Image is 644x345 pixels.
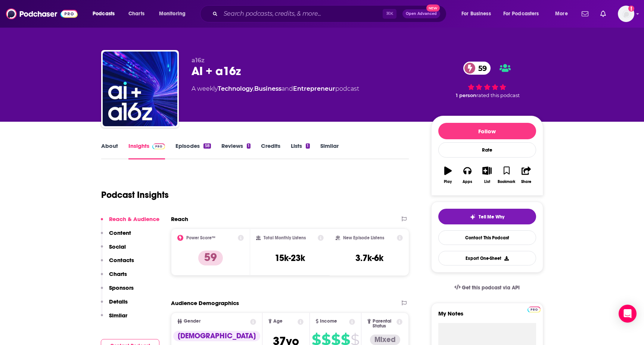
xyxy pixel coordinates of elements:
span: For Business [461,9,491,19]
img: Podchaser Pro [528,307,541,313]
div: Open Intercom Messenger [619,305,637,323]
button: Share [516,162,536,189]
div: [DEMOGRAPHIC_DATA] [173,331,260,341]
p: Charts [109,270,127,277]
span: a16z [192,57,205,64]
span: Tell Me Why [479,214,504,220]
a: Credits [261,142,280,159]
a: Pro website [528,305,541,313]
button: open menu [87,8,124,20]
img: tell me why sparkle [470,214,476,220]
div: List [484,180,490,184]
img: AI + a16z [103,52,177,126]
button: open menu [154,8,195,20]
a: Business [254,85,281,92]
span: Charts [128,9,144,19]
a: Lists1 [291,142,309,159]
div: 59 1 personrated this podcast [431,57,543,103]
a: Show notifications dropdown [597,7,609,20]
button: Apps [458,162,477,189]
a: Charts [124,8,149,20]
h2: New Episode Listens [343,235,384,240]
h2: Reach [171,215,188,223]
h1: Podcast Insights [101,189,169,201]
div: Play [444,180,452,184]
input: Search podcasts, credits, & more... [221,8,383,20]
button: Sponsors [101,284,134,298]
a: Episodes58 [175,142,211,159]
button: Show profile menu [618,6,634,22]
div: Share [521,180,531,184]
h3: 3.7k-6k [355,252,383,264]
a: Show notifications dropdown [579,7,591,20]
span: and [281,85,293,92]
span: Parental Status [373,319,395,329]
div: Rate [438,142,536,158]
div: 1 [306,143,309,149]
span: Open Advanced [406,12,437,16]
span: For Podcasters [503,9,539,19]
p: Contacts [109,257,134,264]
button: Export One-Sheet [438,251,536,265]
h2: Audience Demographics [171,299,239,307]
div: Mixed [370,335,400,345]
a: About [101,142,118,159]
p: Reach & Audience [109,215,159,223]
button: Details [101,298,128,312]
a: Similar [320,142,339,159]
span: 59 [471,62,491,75]
a: Contact This Podcast [438,230,536,245]
button: Similar [101,312,127,326]
div: 1 [247,143,251,149]
p: Content [109,229,131,236]
span: ⌘ K [383,9,396,19]
button: Open AdvancedNew [402,9,440,18]
button: open menu [550,8,577,20]
button: Play [438,162,458,189]
h2: Power Score™ [186,235,215,240]
img: Podchaser Pro [152,143,165,149]
a: Reviews1 [221,142,251,159]
span: Age [273,319,283,324]
a: Get this podcast via API [448,279,526,297]
h2: Total Monthly Listens [264,235,306,240]
div: A weekly podcast [192,84,359,93]
label: My Notes [438,310,536,323]
button: Follow [438,123,536,139]
div: Apps [463,180,472,184]
span: Gender [184,319,200,324]
span: New [426,4,440,12]
button: open menu [456,8,500,20]
p: Details [109,298,128,305]
a: Entrepreneur [293,85,335,92]
p: Social [109,243,126,250]
span: Monitoring [159,9,186,19]
div: Bookmark [498,180,515,184]
button: Content [101,229,131,243]
button: open menu [498,8,550,20]
button: Bookmark [497,162,516,189]
p: Sponsors [109,284,134,291]
img: Podchaser - Follow, Share and Rate Podcasts [6,7,78,21]
p: 59 [198,251,223,265]
button: tell me why sparkleTell Me Why [438,209,536,224]
button: List [477,162,497,189]
span: 1 person [456,93,476,98]
button: Reach & Audience [101,215,159,229]
span: Get this podcast via API [462,285,520,291]
span: rated this podcast [476,93,520,98]
p: Similar [109,312,127,319]
span: Income [320,319,337,324]
span: Podcasts [93,9,115,19]
button: Social [101,243,126,257]
svg: Add a profile image [628,6,634,12]
h3: 15k-23k [275,252,305,264]
a: 59 [463,62,491,75]
a: Technology [218,85,253,92]
img: User Profile [618,6,634,22]
div: Search podcasts, credits, & more... [207,5,454,22]
span: More [555,9,568,19]
button: Charts [101,270,127,284]
div: 58 [203,143,211,149]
